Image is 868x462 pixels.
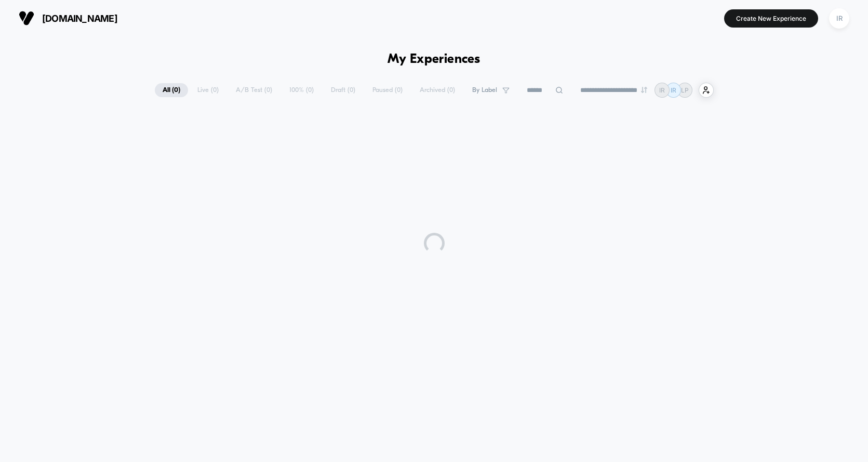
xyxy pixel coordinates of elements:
[472,86,497,94] span: By Label
[16,10,121,27] button: [DOMAIN_NAME]
[19,10,34,26] img: Visually logo
[826,8,852,29] button: IR
[641,87,647,93] img: end
[681,86,689,94] p: LP
[42,13,117,24] span: [DOMAIN_NAME]
[671,86,676,94] p: IR
[829,8,849,29] div: IR
[388,52,480,67] h1: My Experiences
[155,83,188,97] span: All ( 0 )
[659,86,665,94] p: IR
[724,9,818,28] button: Create New Experience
